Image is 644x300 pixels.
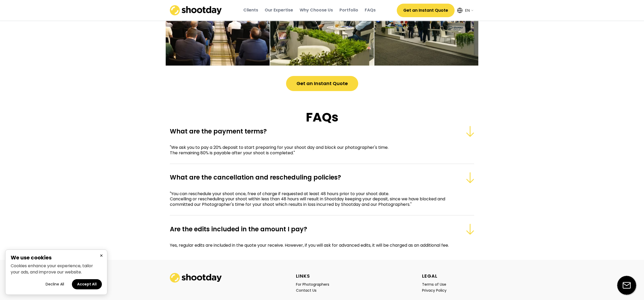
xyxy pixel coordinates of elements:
[296,273,310,279] div: LINKS
[422,282,446,287] div: Terms of Use
[265,7,293,13] div: Our Expertise
[11,263,102,275] p: Cookies enhance your experience, tailor your ads, and improve our website.
[457,8,462,13] img: Icon%20feather-globe%20%281%29.svg
[40,279,69,289] button: Decline all cookies
[466,126,474,137] img: Group_95%402x%5B1%5D.png
[11,255,102,260] h2: We use cookies
[466,224,474,235] img: Group_95%402x%5B1%5D.png
[72,279,102,289] button: Accept all cookies
[339,7,358,13] div: Portfolio
[170,191,462,207] div: "You can reschedule your shoot once, free of charge if requested at least 48 hours prior to your ...
[397,4,455,17] button: Get an Instant Quote
[170,5,222,15] img: shootday_logo.png
[170,273,222,283] img: shootday_logo.png
[365,7,376,13] div: FAQs
[296,282,329,287] div: For Photographers
[422,273,437,279] div: LEGAL
[170,225,429,233] div: Are the edits included in the amount I pay?
[296,288,317,293] div: Contact Us
[422,288,447,293] div: Privacy Policy
[243,7,258,13] div: Clients
[617,276,636,295] img: email-icon%20%281%29.svg
[170,145,462,156] div: "We ask you to pay a 20% deposit to start preparing for your shoot day and block our photographer...
[98,252,104,259] button: Close cookie banner
[170,173,429,181] div: What are the cancellation and rescheduling policies?
[170,127,429,135] div: What are the payment terms?
[170,243,462,248] div: Yes, regular edits are included in the quote your receive. However, if you will ask for advanced ...
[300,7,333,13] div: Why Choose Us
[286,76,358,91] button: Get an Instant Quote
[170,109,474,125] h1: FAQs
[466,172,474,183] img: Group_95%402x%5B1%5D.png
